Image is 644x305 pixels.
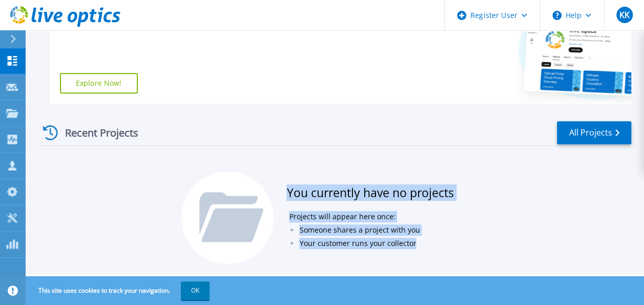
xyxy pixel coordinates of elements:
div: Recent Projects [39,120,152,145]
a: Explore Now! [60,73,138,93]
span: This site uses cookies to track your navigation. [28,281,210,300]
span: KK [619,11,629,19]
a: All Projects [557,121,631,144]
h3: You currently have no projects [286,187,453,198]
li: Projects will appear here once: [289,210,453,223]
li: Your customer runs your collector [299,237,453,250]
button: OK [181,281,210,300]
li: Someone shares a project with you [299,223,453,237]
